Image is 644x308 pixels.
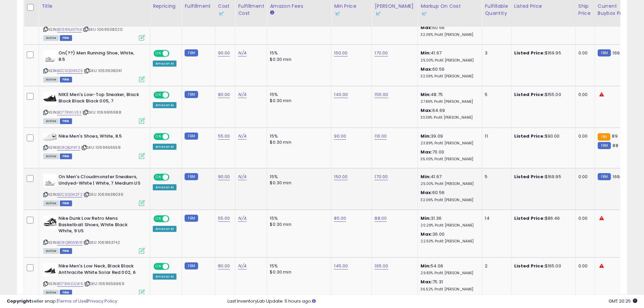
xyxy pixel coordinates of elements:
span: ON [154,264,163,269]
b: Max: [421,24,432,31]
span: ON [154,51,163,56]
p: 25.00% Profit [PERSON_NAME] [421,182,477,186]
a: 55.00 [218,133,230,140]
b: Min: [421,215,431,221]
div: 15% [270,133,326,139]
span: 169.95 [613,173,626,180]
b: Listed Price: [514,50,545,56]
div: Some or all of the values in this column are provided from Inventory Lab. [375,10,415,17]
span: OFF [168,264,179,269]
div: 31.36 [421,215,477,228]
b: Max: [421,149,432,155]
div: Fulfillment Cost [238,3,264,17]
b: Min: [421,50,431,56]
strong: Copyright [7,298,31,304]
img: InventoryLab Logo [218,10,225,17]
b: Nike Men's Low Neck, Black Black Anthracite White Solar Red 002, 6 [58,263,141,277]
img: 31U6WPaNOTL._SL40_.jpg [43,174,57,187]
img: InventoryLab Logo [334,10,341,17]
img: InventoryLab Logo [375,10,381,17]
a: B098NJG7NX [57,27,82,32]
p: 35.00% Profit [PERSON_NAME] [421,157,477,162]
span: ON [154,134,163,139]
div: 54.06 [421,263,477,276]
span: All listings currently available for purchase on Amazon [43,118,59,124]
span: FBM [60,200,72,206]
b: Min: [421,133,431,139]
b: Max: [421,279,432,285]
span: | SKU: 1069916988 [82,110,121,115]
div: 3 [485,50,506,56]
span: 169.95 [613,50,626,56]
div: Some or all of the values in this column are provided from Inventory Lab. [421,10,479,17]
div: Amazon AI [153,144,176,150]
a: B08QBXWBVR [57,240,82,245]
b: Nike Dunk Low Retro Mens Basketball Shoes, White Black White, 9 US [58,215,141,236]
div: 0.00 [578,92,590,98]
a: 140.00 [334,91,348,98]
a: N/A [238,263,246,269]
a: B078WZJLW6 [57,281,83,287]
a: 150.00 [334,173,348,180]
div: Amazon AI [153,226,176,232]
img: 31T-QEyS5VL._SL40_.jpg [43,133,57,141]
div: Fulfillable Quantity [485,3,508,17]
div: 41.67 [421,174,477,186]
span: 88 [613,142,618,149]
b: Max: [421,66,432,72]
div: 60.56 [421,25,477,37]
div: Min Price [334,3,369,17]
span: ON [154,174,163,180]
div: [PERSON_NAME] [375,3,415,17]
div: ASIN: [43,133,145,158]
div: 41.67 [421,50,477,63]
span: OFF [168,51,179,56]
div: 15% [270,215,326,221]
b: Nike Men's Shoes, White, 8.5 [58,133,141,141]
div: Amazon AI [153,102,176,108]
b: Max: [421,107,432,114]
b: Min: [421,173,431,180]
span: All listings currently available for purchase on Amazon [43,35,59,41]
a: 150.00 [334,50,348,56]
div: 14 [485,215,506,221]
span: 89 [612,133,617,139]
div: 70.00 [421,149,477,162]
div: Fulfillment [185,3,212,10]
span: All listings currently available for purchase on Amazon [43,200,59,206]
p: 23.89% Profit [PERSON_NAME] [421,141,477,146]
b: Listed Price: [514,91,545,98]
div: $0.30 min [270,139,326,145]
div: 15% [270,263,326,269]
div: ASIN: [43,92,145,123]
div: Listed Price [514,3,573,10]
p: 29.83% Profit [PERSON_NAME] [421,271,477,276]
div: 39.09 [421,133,477,146]
div: 48.75 [421,92,477,104]
small: FBM [598,49,611,56]
b: Listed Price: [514,263,545,269]
div: $155.00 [514,92,570,98]
span: | SKU: 1069656669 [84,281,124,286]
div: $90.00 [514,133,570,139]
b: Listed Price: [514,215,545,221]
a: 155.00 [375,91,388,98]
a: Terms of Use [58,298,87,304]
b: Max: [421,231,432,237]
div: 15% [270,92,326,98]
div: $0.30 min [270,180,326,186]
a: 170.00 [375,50,388,56]
a: 55.00 [218,215,230,222]
a: 165.00 [375,263,388,269]
div: 0.00 [578,263,590,269]
div: ASIN: [43,174,145,205]
small: FBM [185,91,198,98]
a: N/A [238,133,246,140]
img: 31QV+lENAwL._SL40_.jpg [43,263,57,277]
div: 15% [270,174,326,180]
span: ON [154,92,163,98]
div: 15% [270,50,326,56]
div: Amazon AI [153,61,176,67]
span: FBM [60,153,72,159]
div: $169.95 [514,50,570,56]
